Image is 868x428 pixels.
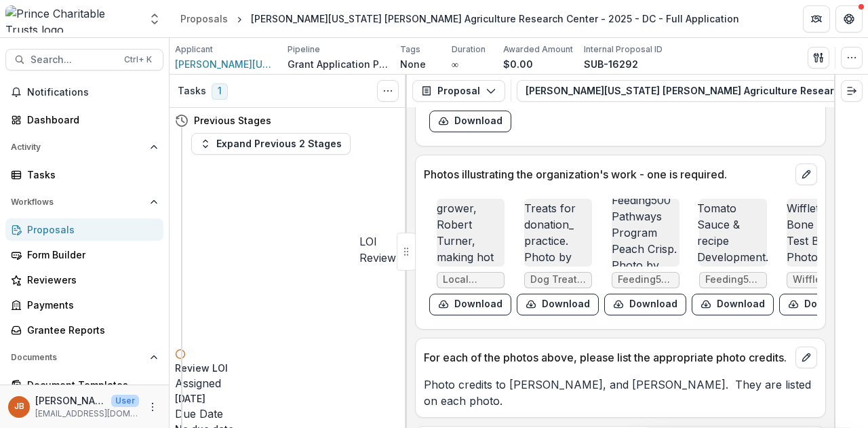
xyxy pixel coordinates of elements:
[145,5,164,33] button: Open entity switcher
[5,163,163,186] a: Tasks
[424,349,790,366] p: For each of the photos above, please list the appropriate photo credits.
[437,151,505,314] img: Thumbnail for Local pepper grower, Robert Turner, making hot sauce. Photo by Gretchen Ledmor.JPG
[692,294,774,315] button: download-form-response
[175,361,396,375] h5: Review LOI
[503,43,573,56] p: Awarded Amount
[35,408,139,420] p: [EMAIL_ADDRESS][DOMAIN_NAME]
[180,12,228,26] div: Proposals
[5,244,163,266] a: Form Builder
[5,49,163,71] button: Search...
[175,375,396,391] p: Assigned
[517,199,599,315] div: Thumbnail for Dog Treats for donation_ practice. Photo by Camden Littleton.jpgDog Treats for dona...
[5,191,163,213] button: Open Workflows
[400,57,426,71] p: None
[194,113,271,128] h4: Previous Stages
[27,273,153,287] div: Reviewers
[803,5,830,33] button: Partners
[692,199,774,315] div: Thumbnail for Feeding500 Tomato Sauce & recipe Development. Photo by Camden Littleton.jpgFeeding5...
[779,199,861,315] div: Thumbnail for Wiffletree Bone Broth Test Batch. Photo by Gretchen Ledmor.jpgWiffletree Bone Broth...
[795,163,817,185] button: edit
[452,43,486,56] p: Duration
[121,52,155,67] div: Ctrl + K
[412,80,505,102] button: Proposal
[144,399,161,415] button: More
[604,294,686,315] button: download-form-response
[11,142,144,152] span: Activity
[503,57,533,71] p: $0.00
[27,222,153,237] div: Proposals
[175,406,396,422] p: Due Date
[5,374,163,396] a: Document Templates
[524,168,592,298] img: Thumbnail for Dog Treats for donation_ practice. Photo by Camden Littleton.jpg
[5,347,163,368] button: Open Documents
[5,136,163,158] button: Open Activity
[27,298,153,312] div: Payments
[27,87,158,98] span: Notifications
[443,274,498,286] span: Local pepper grower, [PERSON_NAME], making hot sauce. Photo by [PERSON_NAME].JPG
[5,81,163,103] button: Notifications
[175,43,213,56] p: Applicant
[27,323,153,337] div: Grantee Reports
[178,85,206,97] h3: Tasks
[841,80,863,102] button: Expand right
[604,199,686,315] div: Thumbnail for Feeding500 Pathways Program Peach Crisp. Photo by Camden Littleton.jpgFeeding500 Pa...
[400,43,420,56] p: Tags
[705,274,761,286] span: Feeding500 Tomato Sauce & recipe Development. Photo by [PERSON_NAME].jpg
[14,402,24,411] div: Jamie Baxter
[175,57,277,71] a: [PERSON_NAME][US_STATE] [PERSON_NAME] Agriculture Research Center
[452,57,458,71] p: ∞
[175,391,396,406] p: [DATE]
[27,113,153,127] div: Dashboard
[779,294,861,315] button: download-form-response
[5,269,163,291] a: Reviewers
[584,43,663,56] p: Internal Proposal ID
[612,159,679,306] img: Thumbnail for Feeding500 Pathways Program Peach Crisp. Photo by Camden Littleton.jpg
[793,274,848,286] span: Wiffletree Bone Broth Test Batch. Photo by [PERSON_NAME].jpg
[175,9,745,28] nav: breadcrumb
[359,233,396,266] h4: LOI Review
[11,353,144,362] span: Documents
[35,393,106,408] p: [PERSON_NAME]
[787,168,854,298] img: Thumbnail for Wiffletree Bone Broth Test Batch. Photo by Gretchen Ledmor.jpg
[27,378,153,392] div: Document Templates
[5,109,163,131] a: Dashboard
[288,57,389,71] p: Grant Application Process
[697,151,768,314] img: Thumbnail for Feeding500 Tomato Sauce & recipe Development. Photo by Camden Littleton.jpg
[191,133,351,155] button: Expand Previous 2 Stages
[429,111,511,132] button: download-form-response
[5,294,163,316] a: Payments
[111,395,139,407] p: User
[377,80,399,102] button: Toggle View Cancelled Tasks
[584,57,638,71] p: SUB-16292
[212,83,228,100] span: 1
[517,294,599,315] button: download-form-response
[530,274,586,286] span: Dog Treats for donation_ practice. Photo by [PERSON_NAME].jpg
[618,274,673,286] span: Feeding500 Pathways Program Peach Crisp. Photo by [PERSON_NAME].jpg
[5,5,140,33] img: Prince Charitable Trusts logo
[429,294,511,315] button: download-form-response
[31,54,116,66] span: Search...
[175,9,233,28] a: Proposals
[288,43,320,56] p: Pipeline
[27,248,153,262] div: Form Builder
[429,199,511,315] div: Thumbnail for Local pepper grower, Robert Turner, making hot sauce. Photo by Gretchen Ledmor.JPGL...
[795,347,817,368] button: edit
[5,319,163,341] a: Grantee Reports
[11,197,144,207] span: Workflows
[424,376,817,409] p: Photo credits to [PERSON_NAME], and [PERSON_NAME]. They are listed on each photo.
[27,168,153,182] div: Tasks
[835,5,863,33] button: Get Help
[251,12,739,26] div: [PERSON_NAME][US_STATE] [PERSON_NAME] Agriculture Research Center - 2025 - DC - Full Application
[5,218,163,241] a: Proposals
[424,166,790,182] p: Photos illustrating the organization's work - one is required.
